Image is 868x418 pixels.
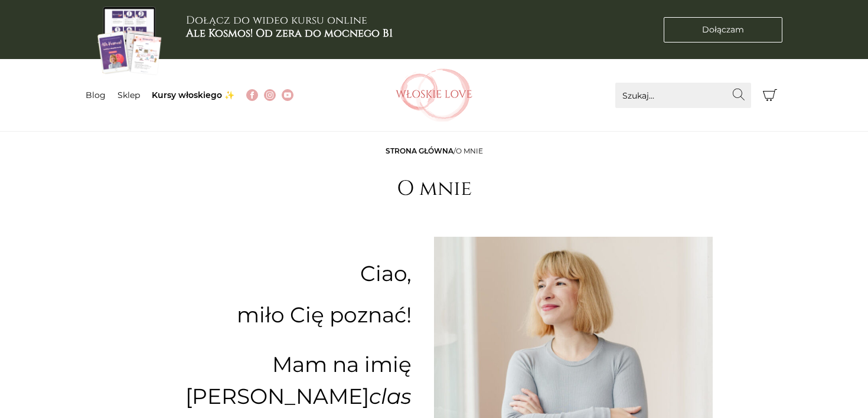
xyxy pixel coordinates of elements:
[386,146,453,155] a: Strona główna
[615,83,751,108] input: Szukaj...
[152,90,234,100] a: Kursy włoskiego ✨
[186,14,393,40] h3: Dołącz do wideo kursu online
[118,90,140,100] a: Sklep
[397,177,472,201] h1: O mnie
[396,68,472,122] img: Włoskielove
[757,83,782,108] button: Koszyk
[178,266,412,281] p: Ciao,
[664,17,782,43] a: Dołączam
[386,146,483,155] span: /
[456,146,483,155] span: O mnie
[186,26,393,41] b: Ale Kosmos! Od zera do mocnego B1
[702,24,744,36] span: Dołączam
[86,90,106,100] a: Blog
[178,299,412,331] p: miło Cię poznać!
